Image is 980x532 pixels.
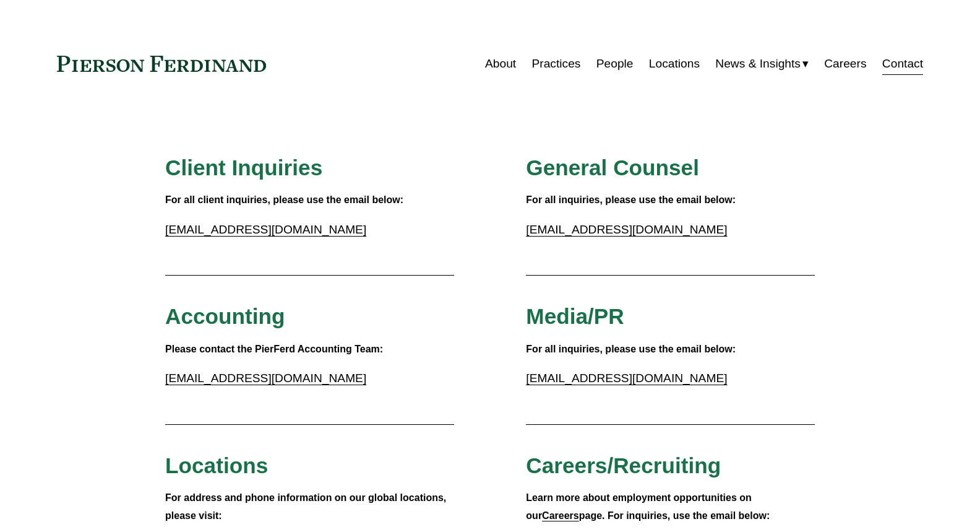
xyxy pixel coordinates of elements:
strong: Learn more about employment opportunities on our [526,492,754,521]
a: People [596,52,634,76]
a: Careers [542,510,579,521]
a: [EMAIL_ADDRESS][DOMAIN_NAME] [526,372,727,385]
span: Media/PR [526,304,624,328]
strong: For all client inquiries, please use the email below: [165,194,403,205]
a: Practices [532,52,581,76]
a: [EMAIL_ADDRESS][DOMAIN_NAME] [526,223,727,236]
a: Contact [882,52,923,76]
a: [EMAIL_ADDRESS][DOMAIN_NAME] [165,223,366,236]
span: Locations [165,453,268,477]
strong: Please contact the PierFerd Accounting Team: [165,344,383,354]
a: About [485,52,516,76]
span: Client Inquiries [165,155,322,180]
span: Accounting [165,304,285,328]
strong: For all inquiries, please use the email below: [526,194,736,205]
strong: For address and phone information on our global locations, please visit: [165,492,449,521]
span: News & Insights [715,53,801,75]
a: folder dropdown [715,52,809,76]
a: Careers [824,52,866,76]
a: [EMAIL_ADDRESS][DOMAIN_NAME] [165,372,366,385]
a: Locations [649,52,700,76]
span: General Counsel [526,155,699,180]
strong: page. For inquiries, use the email below: [579,510,770,521]
strong: For all inquiries, please use the email below: [526,344,736,354]
span: Careers/Recruiting [526,453,721,477]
